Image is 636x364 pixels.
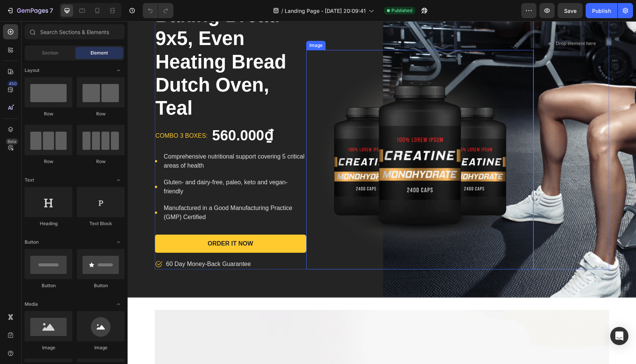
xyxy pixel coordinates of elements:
span: Media [25,301,38,308]
span: Toggle open [112,64,125,76]
p: 7 [50,6,53,15]
div: Open Intercom Messenger [610,327,628,345]
span: Element [90,50,108,56]
div: Heading [25,220,72,227]
button: 7 [3,3,56,18]
div: Drop element here [428,19,468,25]
span: Published [391,7,412,14]
div: Undo/Redo [143,3,173,18]
div: Image [180,21,196,28]
span: Toggle open [112,236,125,248]
img: gempages_568281581756613541-b6f71984-69f9-49f1-8e2d-034f04f685f6.webp [179,29,406,248]
input: Search Sections & Elements [25,24,125,39]
div: 450 [7,81,18,87]
div: Beta [6,138,18,145]
span: Toggle open [112,174,125,186]
span: Section [42,50,58,56]
div: Row [25,110,72,117]
button: Save [558,3,583,18]
span: Landing Page - [DATE] 20:09:41 [285,7,366,15]
div: Row [77,110,125,117]
div: Publish [592,7,611,15]
iframe: Design area [128,21,636,364]
div: Row [25,158,72,165]
span: Text [25,177,34,184]
div: Row [77,158,125,165]
div: Text Block [77,220,125,227]
span: Button [25,239,39,246]
button: Publish [586,3,617,18]
div: Button [77,282,125,289]
span: Save [564,8,577,14]
div: Button [25,282,72,289]
span: Toggle open [112,298,125,310]
div: Image [77,344,125,351]
span: Layout [25,67,39,74]
span: / [281,7,283,15]
div: Image [25,344,72,351]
